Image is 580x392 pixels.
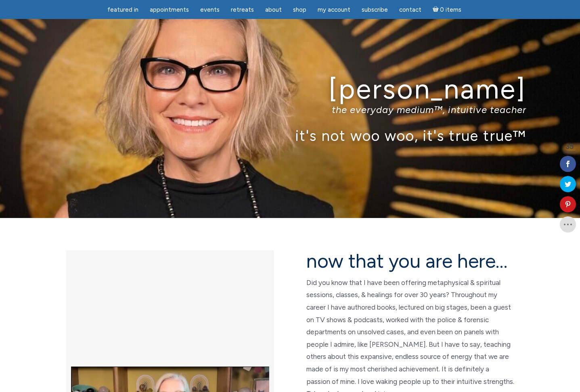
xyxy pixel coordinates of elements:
span: Events [200,6,220,13]
a: Shop [288,2,311,18]
span: My Account [318,6,350,13]
span: 35 [563,143,576,150]
span: featured in [107,6,138,13]
h1: [PERSON_NAME] [54,74,526,104]
a: My Account [313,2,355,18]
span: About [265,6,282,13]
a: featured in [103,2,143,18]
span: Appointments [150,6,189,13]
a: Events [195,2,224,18]
span: Retreats [231,6,254,13]
a: Subscribe [357,2,393,18]
a: Retreats [226,2,259,18]
p: it's not woo woo, it's true true™ [54,127,526,144]
a: Cart0 items [428,1,467,18]
a: Appointments [145,2,194,18]
p: the everyday medium™, intuitive teacher [54,104,526,115]
span: Contact [399,6,421,13]
span: Shares [563,150,576,154]
a: Contact [394,2,426,18]
span: Shop [293,6,306,13]
h2: now that you are here… [306,250,514,272]
span: Subscribe [362,6,388,13]
span: 0 items [440,7,461,13]
a: About [260,2,287,18]
i: Cart [433,6,440,13]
